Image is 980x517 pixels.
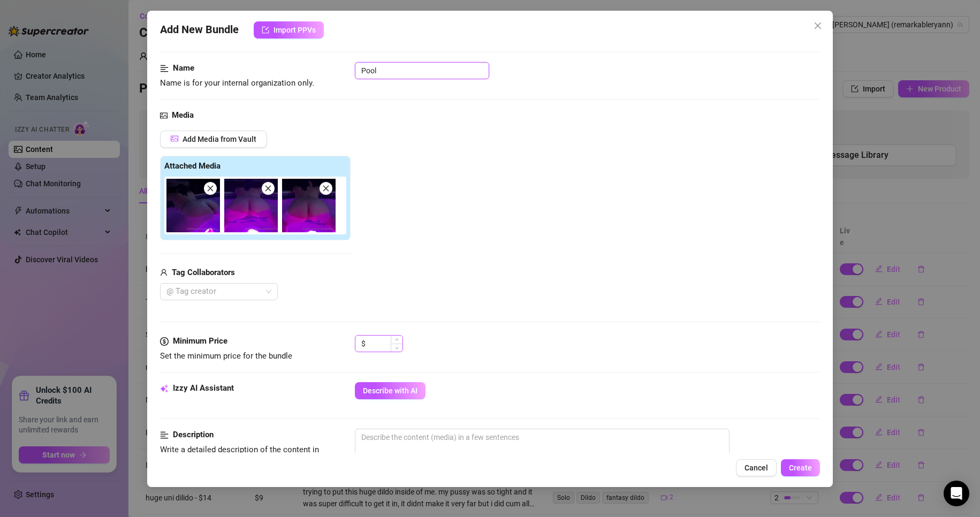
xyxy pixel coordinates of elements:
[224,179,278,232] img: media
[173,336,227,346] strong: Minimum Price
[164,161,221,171] strong: Attached Media
[789,463,812,472] span: Create
[355,382,426,399] button: Describe with AI
[355,62,489,79] input: Enter a name
[254,21,324,39] button: Import PPVs
[363,386,417,395] span: Describe with AI
[160,131,267,148] button: Add Media from Vault
[173,383,234,393] strong: Izzy AI Assistant
[160,62,169,75] span: align-left
[172,110,194,120] strong: Media
[395,346,399,350] span: down
[207,185,214,192] span: close
[264,185,272,192] span: close
[173,430,214,439] strong: Description
[160,429,169,442] span: align-left
[736,459,777,476] button: Cancel
[160,445,320,505] span: Write a detailed description of the content in a few sentences. Avoid vague or implied descriptio...
[809,21,826,30] span: Close
[391,336,402,344] span: Increase Value
[809,17,826,34] button: Close
[160,267,168,279] span: user
[160,335,169,348] span: dollar
[166,179,220,232] img: media
[322,185,330,192] span: close
[160,78,314,88] span: Name is for your internal organization only.
[395,338,399,341] span: up
[274,26,316,34] span: Import PPVs
[262,26,269,34] span: import
[282,179,336,232] img: media
[391,344,402,352] span: Decrease Value
[745,463,768,472] span: Cancel
[781,459,820,476] button: Create
[171,135,178,142] span: picture
[814,21,822,30] span: close
[172,268,235,277] strong: Tag Collaborators
[183,135,256,143] span: Add Media from Vault
[944,481,969,506] div: Open Intercom Messenger
[160,109,168,122] span: picture
[160,21,239,39] span: Add New Bundle
[160,351,292,361] span: Set the minimum price for the bundle
[173,63,194,73] strong: Name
